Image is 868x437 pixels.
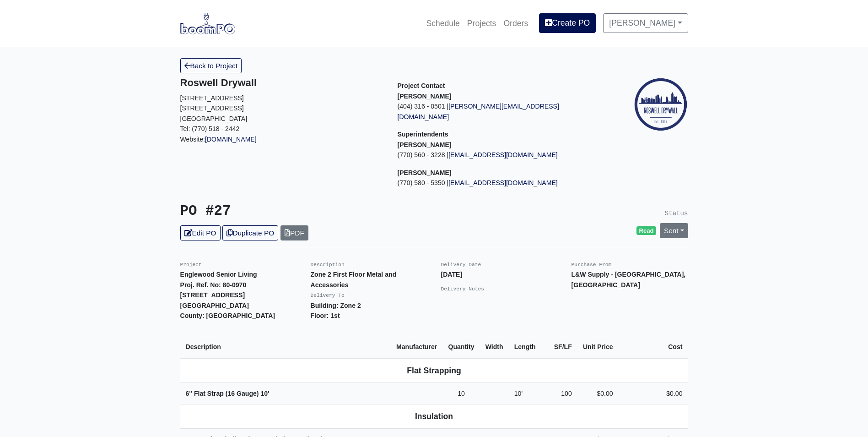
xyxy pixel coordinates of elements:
[577,382,619,404] td: $0.00
[398,93,452,100] strong: [PERSON_NAME]
[180,225,221,240] a: Edit PO
[441,286,485,292] small: Delivery Notes
[180,281,247,289] strong: Proj. Ref. No: 80-0970
[442,336,480,358] th: Quantity
[441,271,463,278] strong: [DATE]
[311,302,361,309] strong: Building: Zone 2
[180,103,384,114] p: [STREET_ADDRESS]
[398,82,445,89] span: Project Contact
[398,131,448,138] span: Superintendents
[180,262,202,268] small: Project
[415,412,453,421] b: Insulation
[577,336,619,358] th: Unit Price
[619,336,688,358] th: Cost
[180,58,242,73] a: Back to Project
[665,210,688,217] small: Status
[398,178,601,188] p: (770) 580 - 5350 |
[180,77,384,144] div: Website:
[539,13,596,33] a: Create PO
[311,293,345,298] small: Delivery To
[442,382,480,404] td: 10
[180,114,384,124] p: [GEOGRAPHIC_DATA]
[571,269,688,290] p: L&W Supply - [GEOGRAPHIC_DATA], [GEOGRAPHIC_DATA]
[180,77,384,89] h5: Roswell Drywall
[514,390,523,397] span: 10'
[407,366,461,375] b: Flat Strapping
[186,390,270,397] strong: 6" Flat Strap (16 Gauge)
[180,124,384,134] p: Tel: (770) 518 - 2442
[480,336,509,358] th: Width
[311,271,397,289] strong: Zone 2 First Floor Metal and Accessories
[180,291,245,299] strong: [STREET_ADDRESS]
[180,336,391,358] th: Description
[391,336,442,358] th: Manufacturer
[398,103,559,120] a: [PERSON_NAME][EMAIL_ADDRESS][DOMAIN_NAME]
[464,13,500,33] a: Projects
[509,336,541,358] th: Length
[180,271,257,278] strong: Englewood Senior Living
[398,101,601,122] p: (404) 316 - 0501 |
[603,13,688,33] a: [PERSON_NAME]
[448,151,558,158] a: [EMAIL_ADDRESS][DOMAIN_NAME]
[422,13,463,33] a: Schedule
[500,13,532,33] a: Orders
[205,136,257,143] a: [DOMAIN_NAME]
[311,262,345,268] small: Description
[636,226,656,235] span: Read
[441,262,481,268] small: Delivery Date
[398,150,601,160] p: (770) 560 - 3228 |
[398,169,452,176] strong: [PERSON_NAME]
[180,93,384,104] p: [STREET_ADDRESS]
[180,302,249,309] strong: [GEOGRAPHIC_DATA]
[541,382,577,404] td: 100
[619,382,688,404] td: $0.00
[180,203,427,220] h3: PO #27
[180,312,275,319] strong: County: [GEOGRAPHIC_DATA]
[180,13,235,34] img: boomPO
[222,225,278,240] a: Duplicate PO
[398,141,452,148] strong: [PERSON_NAME]
[660,223,688,238] a: Sent
[260,390,269,397] span: 10'
[541,336,577,358] th: SF/LF
[280,225,308,240] a: PDF
[311,312,340,319] strong: Floor: 1st
[448,179,558,186] a: [EMAIL_ADDRESS][DOMAIN_NAME]
[571,262,612,268] small: Purchase From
